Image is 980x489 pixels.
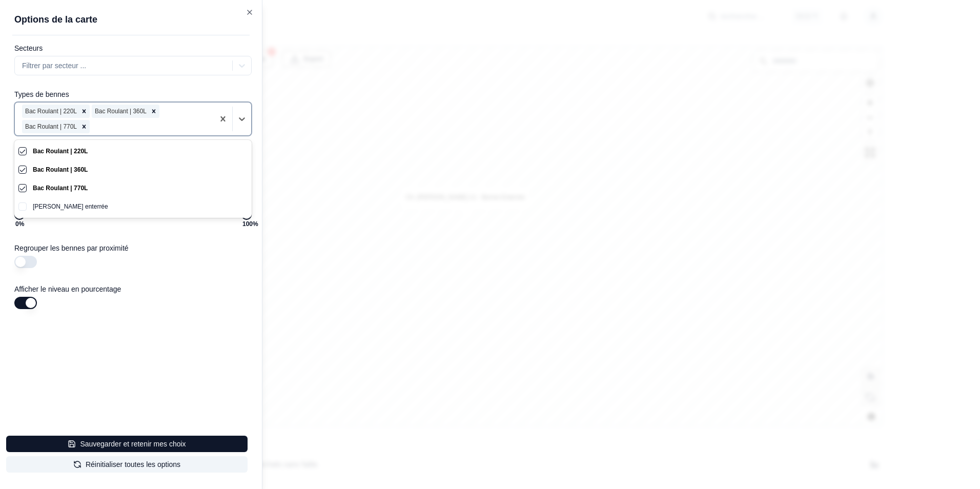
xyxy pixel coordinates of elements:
[242,219,258,229] div: 100 %
[27,160,252,179] div: Bac Roulant | 360L
[27,142,252,160] div: Bac Roulant | 220L
[27,179,252,197] div: Bac Roulant | 770L
[27,197,252,216] div: [PERSON_NAME] enterrée
[241,210,252,220] span: Maximum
